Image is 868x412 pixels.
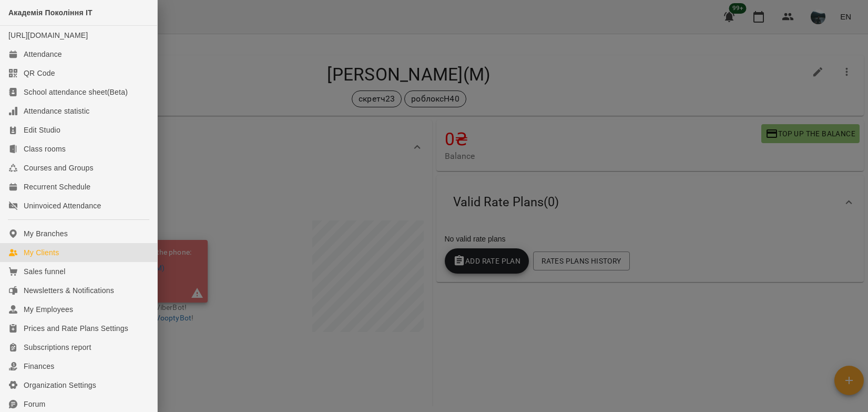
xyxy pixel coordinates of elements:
div: Subscriptions report [24,342,91,353]
div: Newsletters & Notifications [24,285,114,296]
div: Edit Studio [24,125,60,135]
div: My Branches [24,228,68,239]
div: Organization Settings [24,380,96,390]
div: QR Code [24,68,55,78]
div: Finances [24,361,54,371]
div: Attendance statistic [24,106,89,116]
div: Uninvoiced Attendance [24,200,101,211]
div: Prices and Rate Plans Settings [24,323,128,334]
a: [URL][DOMAIN_NAME] [8,31,88,39]
div: Forum [24,399,45,409]
span: Академія Покоління ІТ [8,8,93,17]
div: Attendance [24,49,62,59]
div: Sales funnel [24,266,65,277]
div: My Clients [24,247,59,258]
div: Recurrent Schedule [24,182,90,192]
div: School attendance sheet(Beta) [24,87,128,97]
div: Courses and Groups [24,163,94,173]
div: Class rooms [24,144,66,154]
div: My Employees [24,304,73,315]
